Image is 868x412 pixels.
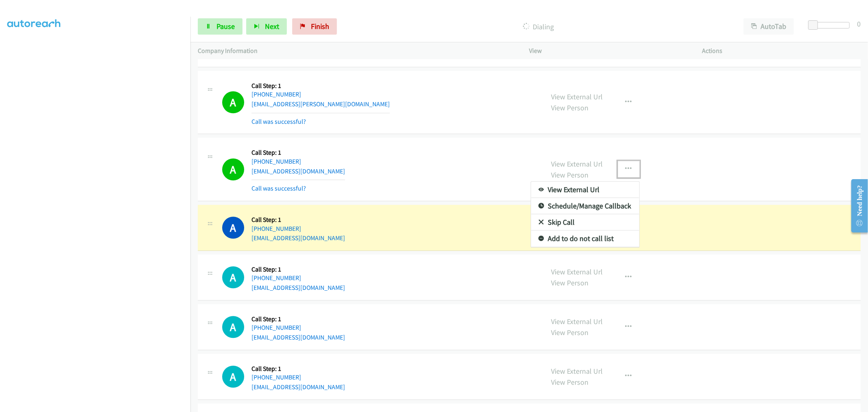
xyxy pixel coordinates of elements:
iframe: Resource Center [845,173,868,238]
h1: A [222,366,244,388]
a: Skip Call [531,214,639,230]
h1: A [222,316,244,338]
a: Add to do not call list [531,230,639,247]
a: Schedule/Manage Callback [531,198,639,214]
div: The call is yet to be attempted [222,316,244,338]
div: The call is yet to be attempted [222,266,244,288]
h1: A [222,217,244,239]
h1: A [222,266,244,288]
a: View External Url [531,182,639,198]
iframe: To enrich screen reader interactions, please activate Accessibility in Grammarly extension settings [7,24,190,411]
